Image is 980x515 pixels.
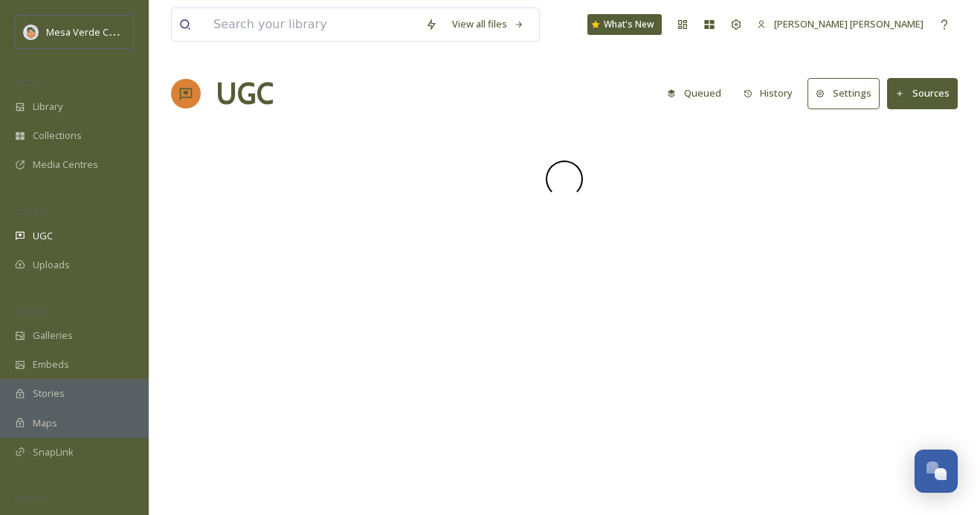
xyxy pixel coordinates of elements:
a: [PERSON_NAME] [PERSON_NAME] [749,10,931,39]
span: Library [33,100,62,114]
span: Galleries [33,328,73,343]
span: [PERSON_NAME] [PERSON_NAME] [774,17,923,30]
span: WIDGETS [15,305,49,317]
span: SOCIALS [15,493,45,504]
input: Search your library [206,8,418,41]
span: MEDIA [15,77,41,88]
button: History [736,79,801,108]
span: UGC [33,229,53,243]
span: SnapLink [33,445,74,459]
a: History [736,79,808,108]
span: Media Centres [33,158,98,172]
a: Queued [660,79,736,108]
span: Stories [33,386,65,401]
a: What's New [587,14,662,35]
span: Uploads [33,258,70,272]
span: Collections [33,129,82,143]
button: Settings [807,78,880,108]
button: Queued [660,79,729,108]
span: COLLECT [15,206,47,217]
button: Sources [887,78,958,108]
a: UGC [216,71,274,116]
button: Open Chat [915,450,958,493]
a: View all files [445,10,532,39]
a: Settings [807,78,887,108]
img: MVC%20SnapSea%20logo%20%281%29.png [24,25,39,39]
span: Embeds [33,357,69,372]
span: Mesa Verde Country [46,25,138,39]
span: Maps [33,416,57,430]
